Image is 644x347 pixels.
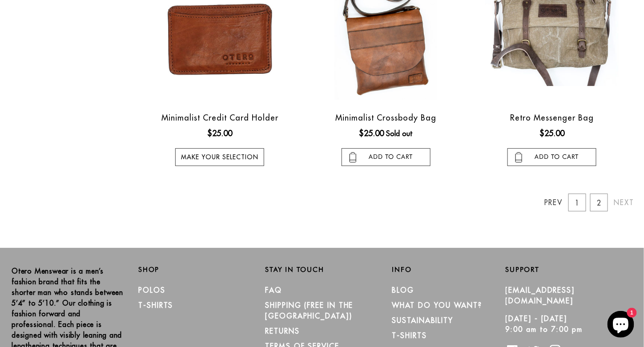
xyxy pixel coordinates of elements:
[392,301,483,310] a: What Do You Want?
[392,286,415,295] a: Blog
[544,194,562,211] a: Prev
[614,194,632,211] a: Next
[605,311,637,340] inbox-online-store-chat: Shopify online store chat
[506,286,575,305] a: [EMAIL_ADDRESS][DOMAIN_NAME]
[510,113,594,123] a: Retro Messenger Bag
[392,266,506,274] h2: Info
[506,266,632,274] h2: Support
[359,127,384,139] ins: $25.00
[568,194,586,211] a: 1
[507,148,596,166] input: add to cart
[590,194,608,211] a: 2
[138,286,165,295] a: Polos
[175,148,264,166] a: Make your selection
[161,113,278,123] a: Minimalist Credit Card Holder
[342,148,431,166] input: add to cart
[392,331,427,340] a: T-Shirts
[386,129,413,138] span: Sold out
[539,127,564,139] ins: $25.00
[265,266,378,274] h2: Stay in Touch
[207,127,232,139] ins: $25.00
[506,313,619,335] p: [DATE] - [DATE] 9:00 am to 7:00 pm
[138,301,173,310] a: T-Shirts
[138,266,252,274] h2: Shop
[265,327,299,335] a: RETURNS
[265,301,353,320] a: SHIPPING (Free in the [GEOGRAPHIC_DATA])
[392,316,454,325] a: Sustainability
[335,113,436,123] a: Minimalist Crossbody Bag
[265,286,282,295] a: FAQ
